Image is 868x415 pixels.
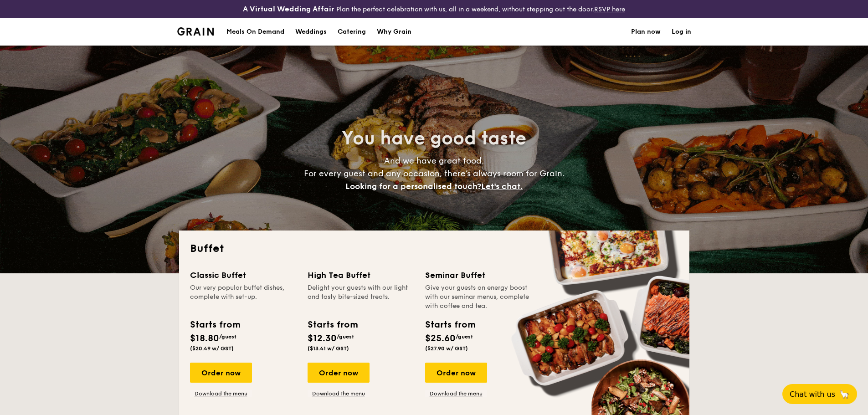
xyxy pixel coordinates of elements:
[243,4,334,15] h4: A Virtual Wedding Affair
[308,283,414,311] div: Delight your guests with our light and tasty bite-sized treats.
[790,390,835,399] span: Chat with us
[190,283,297,311] div: Our very popular buffet dishes, complete with set-up.
[190,390,252,397] a: Download the menu
[177,27,214,36] img: Grain
[839,389,850,400] span: 🦙
[377,18,411,46] div: Why Grain
[425,269,532,282] div: Seminar Buffet
[308,390,370,397] a: Download the menu
[425,390,487,397] a: Download the menu
[190,333,219,344] span: $18.80
[308,363,370,383] div: Order now
[221,18,290,46] a: Meals On Demand
[337,333,354,340] span: /guest
[226,18,284,46] div: Meals On Demand
[594,5,625,13] a: RSVP here
[332,18,371,46] a: Catering
[672,18,691,46] a: Log in
[308,345,349,352] span: ($13.41 w/ GST)
[456,333,473,340] span: /guest
[190,269,297,282] div: Classic Buffet
[782,384,857,404] button: Chat with us🦙
[290,18,332,46] a: Weddings
[308,269,414,282] div: High Tea Buffet
[338,18,366,46] h1: Catering
[190,318,240,332] div: Starts from
[295,18,327,46] div: Weddings
[190,241,678,256] h2: Buffet
[371,18,417,46] a: Why Grain
[425,283,532,311] div: Give your guests an energy boost with our seminar menus, complete with coffee and tea.
[425,345,468,352] span: ($27.90 w/ GST)
[177,27,214,36] a: Logotype
[425,333,456,344] span: $25.60
[425,318,475,332] div: Starts from
[308,318,357,332] div: Starts from
[172,4,697,15] div: Plan the perfect celebration with us, all in a weekend, without stepping out the door.
[190,363,252,383] div: Order now
[425,363,487,383] div: Order now
[190,345,234,352] span: ($20.49 w/ GST)
[481,181,523,191] span: Let's chat.
[308,333,337,344] span: $12.30
[631,18,661,46] a: Plan now
[219,333,236,340] span: /guest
